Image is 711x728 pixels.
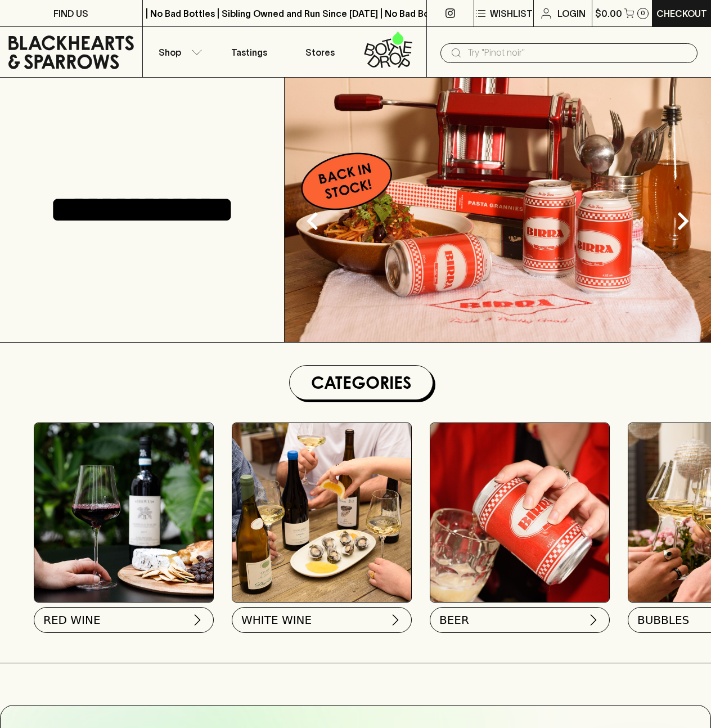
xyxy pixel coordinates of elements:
a: Stores [285,27,355,77]
img: optimise [232,423,411,602]
p: $0.00 [595,7,622,20]
p: Wishlist [490,7,533,20]
img: BIRRA_GOOD-TIMES_INSTA-2 1/optimise?auth=Mjk3MjY0ODMzMw__ [430,423,609,602]
span: BEER [439,612,469,628]
button: BEER [430,607,610,633]
button: RED WINE [34,607,214,633]
h1: Categories [294,370,428,395]
p: Tastings [231,46,267,59]
span: WHITE WINE [241,612,312,628]
span: RED WINE [43,612,101,628]
p: Checkout [656,7,707,20]
button: Next [660,199,705,244]
img: chevron-right.svg [191,613,204,627]
button: Shop [143,27,214,77]
img: optimise [285,78,711,342]
p: FIND US [53,7,88,20]
img: chevron-right.svg [389,613,402,627]
p: 0 [641,10,645,16]
button: WHITE WINE [232,607,412,633]
img: Red Wine Tasting [34,423,213,602]
input: Try "Pinot noir" [467,44,688,62]
p: Login [557,7,586,20]
p: Shop [159,46,181,59]
a: Tastings [214,27,285,77]
span: BUBBLES [637,612,689,628]
p: Stores [305,46,335,59]
button: Previous [290,199,335,244]
img: chevron-right.svg [587,613,600,627]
